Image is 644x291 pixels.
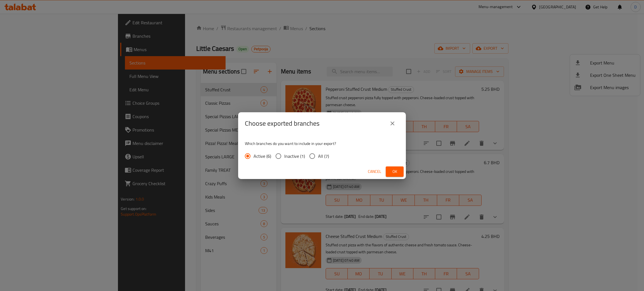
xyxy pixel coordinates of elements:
span: All (7) [318,153,329,159]
span: Active (6) [254,153,271,159]
button: Cancel [366,166,383,177]
span: Ok [390,168,399,175]
button: Ok [386,166,404,177]
button: close [386,117,399,130]
span: Cancel [368,168,381,175]
span: Inactive (1) [284,153,305,159]
p: Which branches do you want to include in your export? [245,141,399,146]
h2: Choose exported branches [245,119,319,128]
